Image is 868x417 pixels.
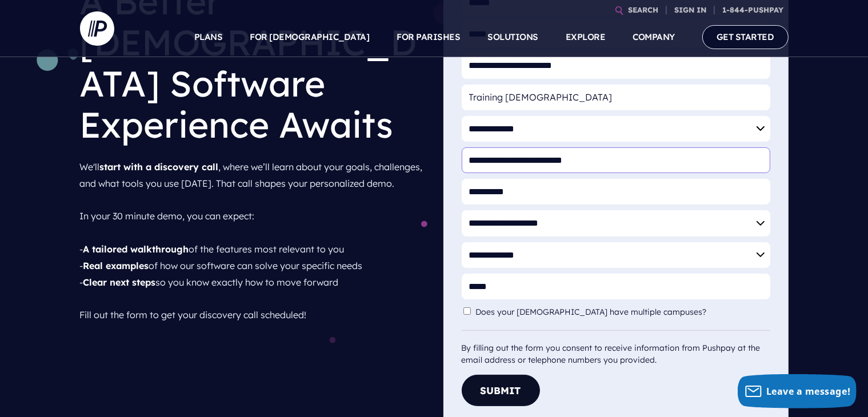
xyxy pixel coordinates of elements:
[462,85,770,110] input: Organization Name
[475,307,712,317] label: Does your [DEMOGRAPHIC_DATA] have multiple campuses?
[80,154,425,328] p: We'll , where we’ll learn about your goals, challenges, and what tools you use [DATE]. That call ...
[83,243,189,255] strong: A tailored walkthrough
[250,17,370,57] a: FOR [DEMOGRAPHIC_DATA]
[83,260,149,271] strong: Real examples
[738,374,857,408] button: Leave a message!
[766,385,851,398] span: Leave a message!
[702,25,789,49] a: GET STARTED
[566,17,606,57] a: EXPLORE
[462,375,540,406] button: Submit
[462,330,770,366] div: By filling out the form you consent to receive information from Pushpay at the email address or t...
[488,17,539,57] a: SOLUTIONS
[397,17,461,57] a: FOR PARISHES
[194,17,223,57] a: PLANS
[633,17,675,57] a: COMPANY
[100,161,219,173] strong: start with a discovery call
[83,276,156,288] strong: Clear next steps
